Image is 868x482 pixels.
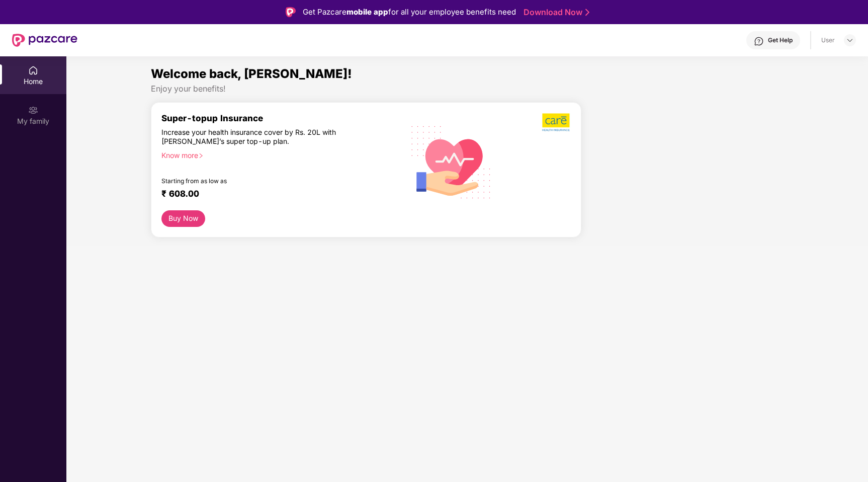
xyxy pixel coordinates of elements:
[12,34,77,47] img: New Pazcare Logo
[754,36,764,46] img: svg+xml;base64,PHN2ZyBpZD0iSGVscC0zMngzMiIgeG1sbnM9Imh0dHA6Ly93d3cudzMub3JnLzIwMDAvc3ZnIiB3aWR0aD...
[198,153,204,158] span: right
[821,36,835,44] div: User
[28,105,38,115] img: svg+xml;base64,PHN2ZyB3aWR0aD0iMjAiIGhlaWdodD0iMjAiIHZpZXdCb3g9IjAgMCAyMCAyMCIgZmlsbD0ibm9uZSIgeG...
[303,6,516,18] div: Get Pazcare for all your employee benefits need
[403,113,499,210] img: svg+xml;base64,PHN2ZyB4bWxucz0iaHR0cDovL3d3dy53My5vcmcvMjAwMC9zdmciIHhtbG5zOnhsaW5rPSJodHRwOi8vd3...
[846,36,854,44] img: svg+xml;base64,PHN2ZyBpZD0iRHJvcGRvd24tMzJ4MzIiIHhtbG5zPSJodHRwOi8vd3d3LnczLm9yZy8yMDAwL3N2ZyIgd2...
[585,7,589,18] img: Stroke
[28,65,38,75] img: svg+xml;base64,PHN2ZyBpZD0iSG9tZSIgeG1sbnM9Imh0dHA6Ly93d3cudzMub3JnLzIwMDAvc3ZnIiB3aWR0aD0iMjAiIG...
[151,66,352,81] span: Welcome back, [PERSON_NAME]!
[286,7,296,17] img: Logo
[542,113,571,132] img: b5dec4f62d2307b9de63beb79f102df3.png
[161,188,390,200] div: ₹ 608.00
[161,151,394,158] div: Know more
[161,113,400,123] div: Super-topup Insurance
[768,36,793,44] div: Get Help
[346,7,388,17] strong: mobile app
[524,7,586,18] a: Download Now
[161,210,205,227] button: Buy Now
[151,84,784,94] div: Enjoy your benefits!
[161,177,358,184] div: Starting from as low as
[161,128,357,146] div: Increase your health insurance cover by Rs. 20L with [PERSON_NAME]’s super top-up plan.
